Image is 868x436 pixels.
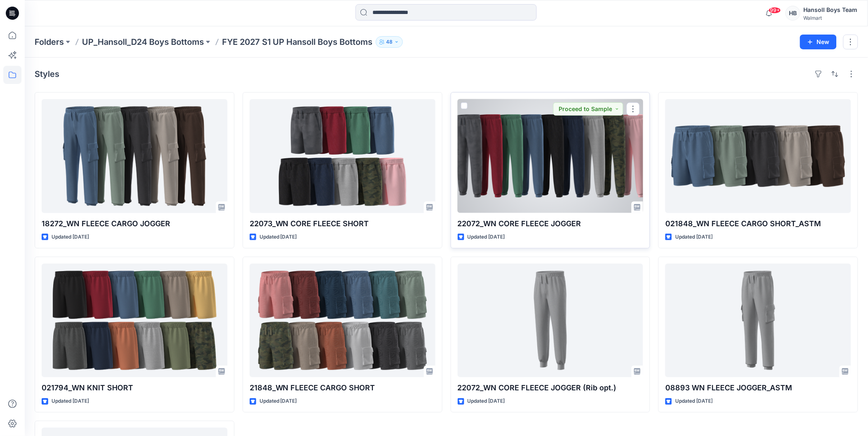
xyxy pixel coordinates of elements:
a: 08893 WN FLEECE JOGGER_ASTM [665,264,851,378]
p: Updated [DATE] [260,397,297,406]
p: Updated [DATE] [468,233,505,241]
p: 22073_WN CORE FLEECE SHORT [250,218,435,230]
a: 22072_WN CORE FLEECE JOGGER [458,99,643,213]
h4: Styles [35,69,59,79]
p: Updated [DATE] [675,397,713,406]
p: 22072_WN CORE FLEECE JOGGER (Rib opt.) [458,382,643,394]
p: 08893 WN FLEECE JOGGER_ASTM [665,382,851,394]
p: 021848_WN FLEECE CARGO SHORT_ASTM [665,218,851,230]
a: 021794_WN KNIT SHORT [42,264,227,378]
div: Walmart [804,15,858,21]
p: 21848_WN FLEECE CARGO SHORT [250,382,435,394]
a: 22073_WN CORE FLEECE SHORT [250,99,435,213]
span: 99+ [769,7,781,14]
p: Updated [DATE] [468,397,505,406]
p: 021794_WN KNIT SHORT [42,382,227,394]
a: 18272_WN FLEECE CARGO JOGGER [42,99,227,213]
p: Updated [DATE] [51,397,89,406]
div: Hansoll Boys Team [804,5,858,15]
a: 021848_WN FLEECE CARGO SHORT_ASTM [665,99,851,213]
p: 48 [386,37,393,46]
p: Updated [DATE] [51,233,89,241]
p: FYE 2027 S1 UP Hansoll Boys Bottoms [222,36,372,48]
button: New [800,35,837,49]
p: 18272_WN FLEECE CARGO JOGGER [42,218,227,230]
p: Updated [DATE] [675,233,713,241]
p: 22072_WN CORE FLEECE JOGGER [458,218,643,230]
p: Updated [DATE] [260,233,297,241]
a: 21848_WN FLEECE CARGO SHORT [250,264,435,378]
button: 48 [376,36,403,48]
a: 22072_WN CORE FLEECE JOGGER (Rib opt.) [458,264,643,378]
a: UP_Hansoll_D24 Boys Bottoms [82,36,204,48]
a: Folders [35,36,64,48]
div: HB [786,6,800,21]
